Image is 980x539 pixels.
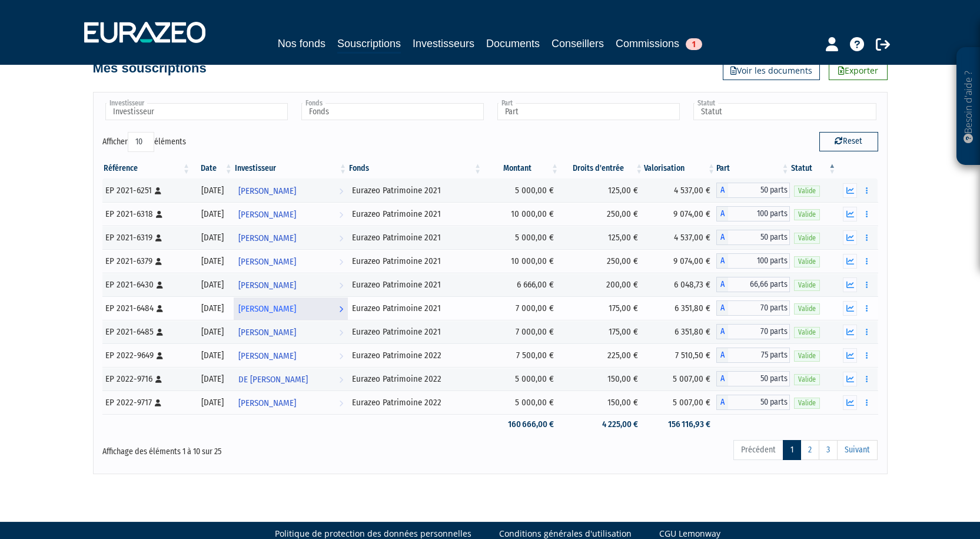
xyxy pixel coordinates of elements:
div: EP 2022-9717 [105,396,188,409]
i: [Français] Personne physique [155,376,162,383]
a: 3 [819,440,838,460]
i: Voir l'investisseur [339,204,343,226]
td: 156 116,93 € [644,414,716,435]
i: Voir l'investisseur [339,369,343,391]
a: Exporter [829,61,888,80]
span: A [716,230,728,245]
td: 5 000,00 € [483,367,560,391]
span: A [716,395,728,410]
a: [PERSON_NAME] [234,202,348,226]
th: Investisseur: activer pour trier la colonne par ordre croissant [234,158,348,178]
td: 125,00 € [560,178,644,202]
i: [Français] Personne physique [157,305,163,312]
div: [DATE] [195,349,230,362]
i: [Français] Personne physique [155,187,161,194]
th: Droits d'entrée: activer pour trier la colonne par ordre croissant [560,158,644,178]
a: [PERSON_NAME] [234,273,348,296]
span: [PERSON_NAME] [238,298,296,320]
span: 75 parts [728,348,790,363]
span: [PERSON_NAME] [238,275,296,296]
span: Valide [794,398,820,409]
div: EP 2021-6379 [105,255,188,267]
div: A - Eurazeo Patrimoine 2022 [716,371,790,386]
td: 5 000,00 € [483,178,560,202]
td: 6 351,80 € [644,296,716,320]
i: [Français] Personne physique [157,329,163,336]
td: 150,00 € [560,367,644,391]
div: EP 2021-6319 [105,232,188,244]
th: Valorisation: activer pour trier la colonne par ordre croissant [644,158,716,178]
a: Voir les documents [723,61,820,80]
div: A - Eurazeo Patrimoine 2021 [716,277,790,292]
div: Eurazeo Patrimoine 2022 [352,373,479,385]
i: [Français] Personne physique [155,399,161,406]
a: [PERSON_NAME] [234,226,348,249]
span: [PERSON_NAME] [238,345,296,367]
div: A - Eurazeo Patrimoine 2021 [716,230,790,245]
span: [PERSON_NAME] [238,251,296,273]
td: 175,00 € [560,296,644,320]
a: Conseillers [552,35,604,52]
span: [PERSON_NAME] [238,322,296,343]
td: 160 666,00 € [483,414,560,435]
i: [Français] Personne physique [156,211,162,218]
th: Fonds: activer pour trier la colonne par ordre croissant [348,158,483,178]
span: 66,66 parts [728,277,790,292]
td: 5 007,00 € [644,391,716,414]
div: Eurazeo Patrimoine 2021 [352,208,479,220]
td: 5 007,00 € [644,367,716,391]
span: 50 parts [728,230,790,245]
span: 50 parts [728,371,790,386]
div: Eurazeo Patrimoine 2021 [352,255,479,267]
span: [PERSON_NAME] [238,227,296,249]
td: 5 000,00 € [483,391,560,414]
p: Besoin d'aide ? [962,54,975,160]
a: 2 [800,440,819,460]
td: 9 074,00 € [644,202,716,226]
a: Commissions1 [616,35,702,52]
div: EP 2022-9716 [105,373,188,385]
span: 70 parts [728,324,790,339]
div: A - Eurazeo Patrimoine 2021 [716,324,790,339]
a: Suivant [837,440,878,460]
th: Date: activer pour trier la colonne par ordre croissant [191,158,234,178]
div: [DATE] [195,184,230,197]
td: 200,00 € [560,273,644,296]
span: 50 parts [728,395,790,410]
a: [PERSON_NAME] [234,296,348,320]
div: EP 2022-9649 [105,349,188,362]
div: Eurazeo Patrimoine 2022 [352,349,479,362]
div: Eurazeo Patrimoine 2021 [352,279,479,291]
td: 6 666,00 € [483,273,560,296]
span: A [716,348,728,363]
span: Valide [794,186,820,197]
div: [DATE] [195,208,230,220]
div: [DATE] [195,279,230,291]
button: Reset [819,132,878,151]
i: Voir l'investisseur [339,392,343,414]
span: Valide [794,256,820,267]
a: [PERSON_NAME] [234,249,348,273]
a: [PERSON_NAME] [234,320,348,343]
div: [DATE] [195,302,230,315]
div: EP 2021-6251 [105,184,188,197]
a: [PERSON_NAME] [234,343,348,367]
td: 7 000,00 € [483,320,560,343]
td: 4 537,00 € [644,226,716,249]
td: 250,00 € [560,202,644,226]
div: EP 2021-6484 [105,302,188,315]
span: 50 parts [728,183,790,198]
a: Souscriptions [337,35,401,54]
div: A - Eurazeo Patrimoine 2021 [716,183,790,198]
select: Afficheréléments [128,132,154,152]
td: 7 510,50 € [644,343,716,367]
i: Voir l'investisseur [339,251,343,273]
i: Voir l'investisseur [339,275,343,296]
a: [PERSON_NAME] [234,178,348,202]
div: A - Eurazeo Patrimoine 2022 [716,348,790,363]
td: 10 000,00 € [483,202,560,226]
td: 250,00 € [560,249,644,273]
th: Montant: activer pour trier la colonne par ordre croissant [483,158,560,178]
span: Valide [794,303,820,315]
td: 150,00 € [560,391,644,414]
